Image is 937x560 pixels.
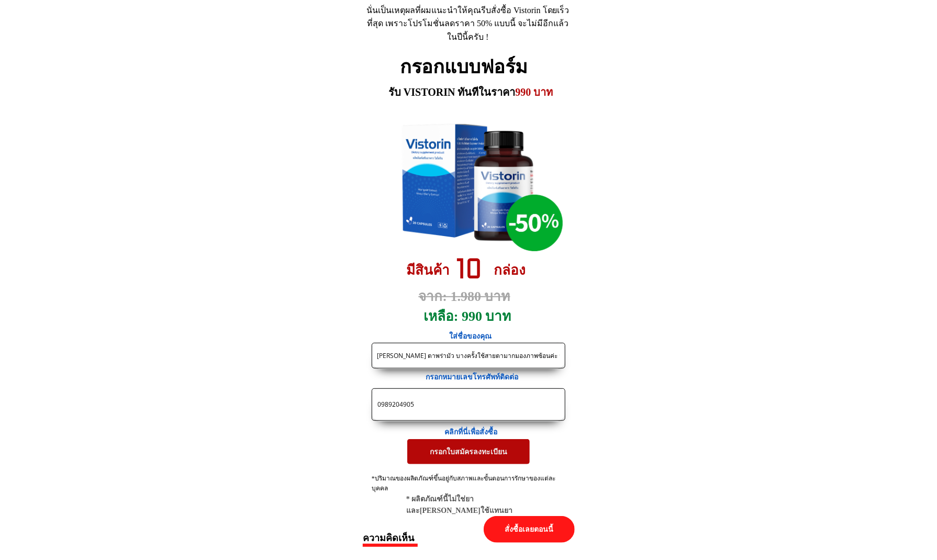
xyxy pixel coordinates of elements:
[516,86,553,98] span: 990 บาท
[388,84,556,100] h3: รับ VISTORIN ทันทีในราคา
[484,516,575,543] p: สั่งซื้อเลยตอนนี้
[375,389,562,420] input: เบอร์โทรศัพท์
[419,286,533,308] h3: จาก: 1.980 บาท
[372,474,566,504] div: *ปริมาณของผลิตภัณฑ์ขึ้นอยู่กับสภาพและขั้นตอนการรักษาของแต่ละบุคคล
[407,439,530,464] p: กรอกใบสมัครลงทะเบียน
[450,332,492,340] span: ใส่ชื่อของคุณ
[406,494,546,517] div: * ผลิตภัณฑ์นี้ไม่ใช่ยาและ[PERSON_NAME]ใช้แทนยา
[400,52,537,83] h2: กรอกแบบฟอร์ม
[423,306,518,328] h3: เหลือ: 990 บาท
[375,343,562,368] input: ชื่อ-นามสกุล
[363,530,467,545] h3: ความคิดเห็น
[406,260,538,282] h3: มีสินค้า กล่อง
[426,372,530,383] h3: กรอกหมายเลขโทรศัพท์ติดต่อ
[445,427,507,438] h3: คลิกที่นี่เพื่อสั่งซื้อ
[366,4,570,44] div: นั่นเป็นเหตุผลที่ผมแนะนำให้คุณรีบสั่งซื้อ Vistorin โดยเร็วที่สุด เพราะโปรโมชั่นลดราคา 50% แบบนี้ ...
